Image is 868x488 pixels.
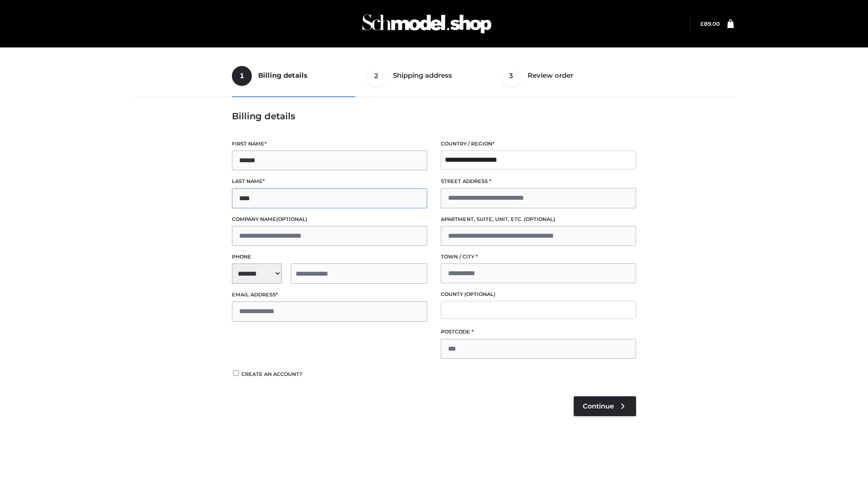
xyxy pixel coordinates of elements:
label: Email address [232,291,427,299]
span: Create an account? [241,371,302,377]
span: Continue [583,402,614,410]
label: Apartment, suite, unit, etc. [441,215,636,224]
label: Postcode [441,328,636,336]
a: Continue [574,396,636,416]
input: Create an account? [232,370,240,376]
img: Schmodel Admin 964 [359,6,495,42]
label: Company name [232,215,427,224]
label: Street address [441,177,636,186]
span: (optional) [276,216,307,222]
label: Country / Region [441,140,636,148]
label: Last name [232,177,427,186]
h3: Billing details [232,111,636,122]
bdi: 89.00 [700,20,720,27]
label: Town / City [441,253,636,261]
span: (optional) [524,216,555,222]
label: Phone [232,253,427,261]
span: (optional) [464,291,495,297]
label: First name [232,140,427,148]
a: £89.00 [700,20,720,27]
label: County [441,290,636,299]
span: £ [700,20,704,27]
